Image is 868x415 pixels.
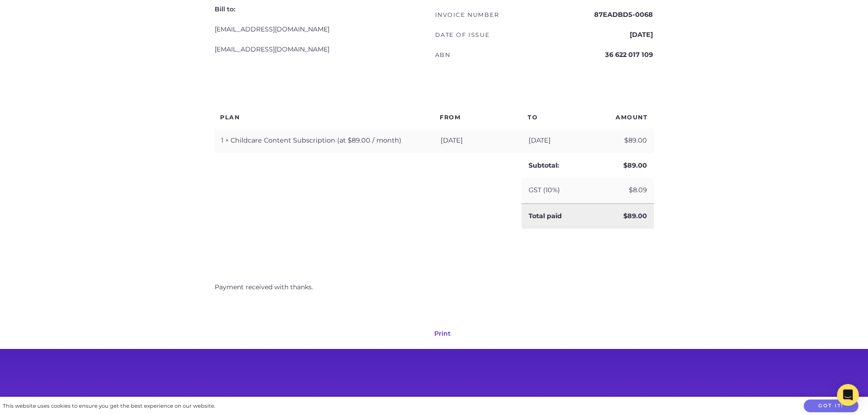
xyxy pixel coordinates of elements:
strong: Bill to: [215,5,235,13]
td: Total paid [522,203,610,229]
td: [DATE] [522,128,610,154]
td: [DATE] [434,128,522,154]
th: From [434,106,522,128]
td: $89.00 [610,203,653,229]
td: $89.00 [610,153,653,178]
p: [EMAIL_ADDRESS][DOMAIN_NAME] [215,45,434,54]
th: To [522,106,610,128]
td: 87EADBD5-0068 [544,5,653,25]
div: Open Intercom Messenger [837,384,859,406]
p: Payment received with thanks. [215,270,654,292]
td: [DATE] [544,26,653,45]
td: GST (10%) [522,178,610,203]
button: Got it! [804,400,858,413]
p: [EMAIL_ADDRESS][DOMAIN_NAME] [215,25,434,34]
th: Plan [215,106,434,128]
td: Subtotal: [522,153,610,178]
a: Print [434,329,451,338]
th: Amount [610,106,653,128]
th: Invoice number [435,5,544,25]
td: $8.09 [610,178,653,203]
th: Date of issue [435,26,544,45]
td: 1 × Childcare Content Subscription (at $89.00 / month) [215,128,434,154]
div: This website uses cookies to ensure you get the best experience on our website. [3,401,215,411]
td: 36 622 017 109 [544,46,653,65]
th: ABN [435,46,544,65]
td: $89.00 [610,128,653,154]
